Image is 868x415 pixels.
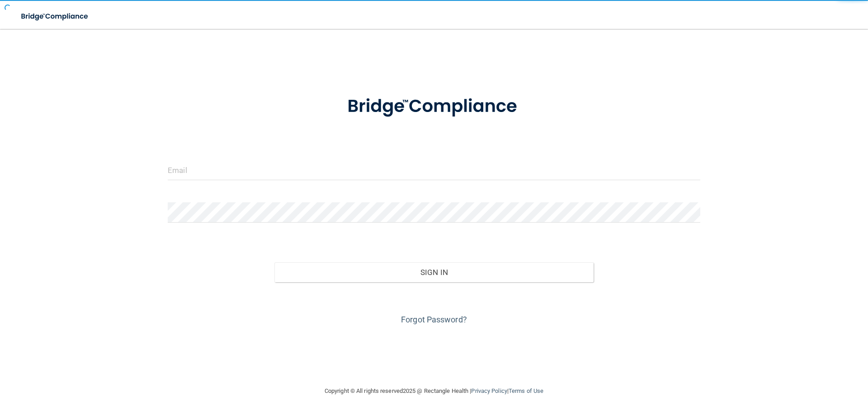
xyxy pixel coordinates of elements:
a: Privacy Policy [471,387,507,394]
img: bridge_compliance_login_screen.278c3ca4.svg [14,7,97,26]
div: Copyright © All rights reserved 2025 @ Rectangle Health | | [269,377,599,406]
input: Email [168,160,700,180]
a: Terms of Use [509,387,543,394]
button: Sign In [274,262,594,282]
img: bridge_compliance_login_screen.278c3ca4.svg [329,83,539,130]
a: Forgot Password? [401,315,467,324]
